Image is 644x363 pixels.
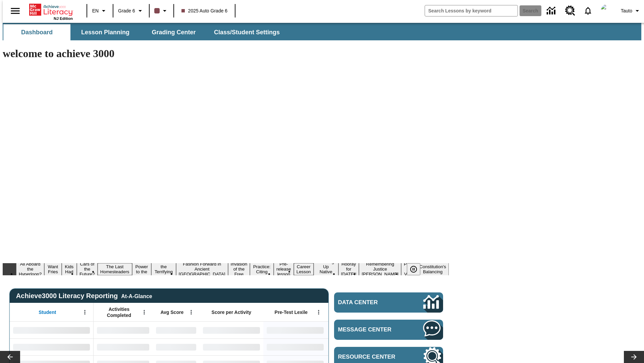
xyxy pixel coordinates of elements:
[94,322,153,338] div: No Data,
[425,5,518,16] input: search field
[81,29,129,36] span: Lesson Planning
[401,260,417,278] button: Slide 16 Point of View
[359,260,401,278] button: Slide 15 Remembering Justice O'Connor
[338,260,359,278] button: Slide 14 Hooray for Constitution Day!
[44,253,61,285] button: Slide 2 Do You Want Fries With That?
[72,24,139,40] button: Lesson Planning
[16,292,152,300] span: Achieve3000 Literacy Reporting
[181,7,228,14] span: 2025 Auto Grade 6
[92,7,99,14] span: EN
[561,2,579,20] a: Resource Center, Will open in new tab
[97,306,141,318] span: Activities Completed
[3,23,641,40] div: SubNavbar
[597,2,618,19] button: Select a new avatar
[153,338,200,355] div: No Data,
[338,299,401,306] span: Data Center
[115,5,147,17] button: Grade: Grade 6, Select a grade
[543,2,561,20] a: Data Center
[407,263,420,275] button: Pause
[314,258,338,280] button: Slide 13 Cooking Up Native Traditions
[338,326,403,333] span: Message Center
[407,263,427,275] div: Pause
[118,7,135,14] span: Grade 6
[176,260,228,278] button: Slide 8 Fashion Forward in Ancient Rome
[29,2,73,21] div: Home
[160,309,183,315] span: Avg Score
[80,307,90,317] button: Open Menu
[94,338,153,355] div: No Data,
[334,320,443,340] a: Message Center
[89,5,111,17] button: Language: EN, Select a language
[3,47,449,60] h1: welcome to achieve 3000
[294,263,314,275] button: Slide 12 Career Lesson
[274,260,294,278] button: Slide 11 Pre-release lesson
[618,5,644,17] button: Profile/Settings
[29,3,73,16] a: Home
[417,258,449,280] button: Slide 17 The Constitution's Balancing Act
[21,29,53,36] span: Dashboard
[275,309,308,315] span: Pre-Test Lexile
[624,351,644,363] button: Lesson carousel, Next
[228,255,250,283] button: Slide 9 The Invasion of the Free CD
[334,292,443,313] a: Data Center
[153,322,200,338] div: No Data,
[151,258,176,280] button: Slide 7 Attack of the Terrifying Tomatoes
[3,24,70,40] button: Dashboard
[152,29,196,36] span: Grading Center
[314,307,324,317] button: Open Menu
[152,5,171,17] button: Class color is dark brown. Change class color
[5,1,25,21] button: Open side menu
[579,2,597,19] a: Notifications
[209,24,285,40] button: Class/Student Settings
[212,309,252,315] span: Score per Activity
[16,260,44,278] button: Slide 1 All Aboard the Hyperloop?
[186,307,196,317] button: Open Menu
[121,292,152,299] div: At-A-Glance
[77,260,98,278] button: Slide 4 Cars of the Future?
[601,4,614,17] img: Avatar
[3,24,286,40] div: SubNavbar
[54,16,73,21] span: NJ Edition
[98,263,132,275] button: Slide 5 The Last Homesteaders
[132,258,152,280] button: Slide 6 Solar Power to the People
[214,29,280,36] span: Class/Student Settings
[621,7,632,14] span: Tauto
[250,258,274,280] button: Slide 10 Mixed Practice: Citing Evidence
[338,354,403,360] span: Resource Center
[140,24,207,40] button: Grading Center
[139,307,149,317] button: Open Menu
[39,309,56,315] span: Student
[62,253,77,285] button: Slide 3 Dirty Jobs Kids Had To Do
